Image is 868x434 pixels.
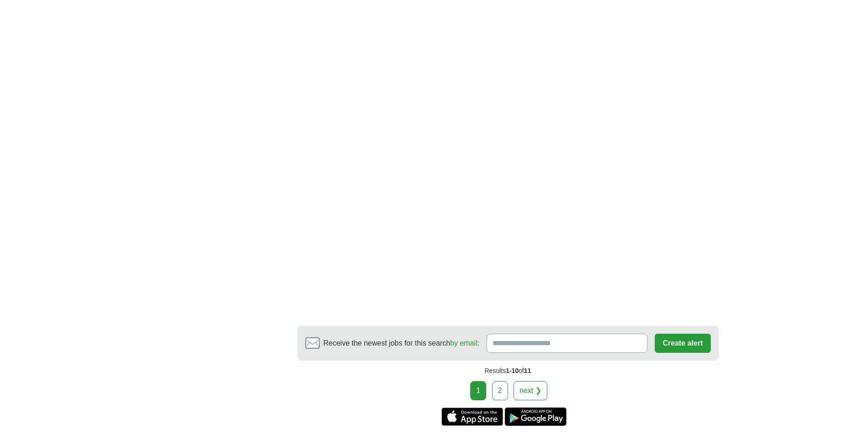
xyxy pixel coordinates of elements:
a: by email [450,339,478,347]
div: 1 [470,381,486,400]
span: 1-10 [506,367,519,374]
button: Create alert [655,334,710,353]
a: Get the iPhone app [442,408,503,426]
a: next ❯ [514,381,547,400]
span: 11 [524,367,531,374]
a: 2 [492,381,508,400]
div: Results of [298,361,719,381]
span: Receive the newest jobs for this search : [324,338,479,349]
a: Get the Android app [505,408,566,426]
